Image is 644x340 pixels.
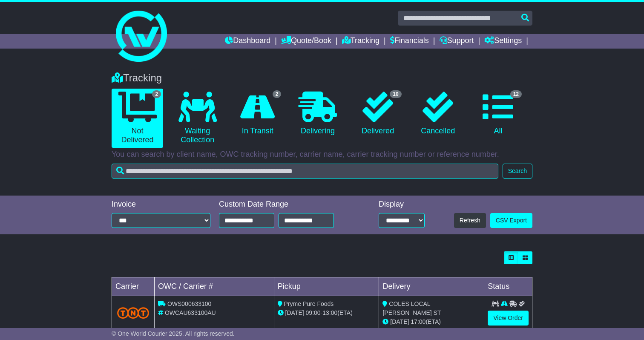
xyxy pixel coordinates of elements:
td: Carrier [112,277,155,296]
td: Pickup [274,277,379,296]
button: Search [503,164,532,179]
div: Tracking [107,72,537,84]
a: Quote/Book [281,34,331,49]
span: [DATE] [285,309,304,316]
span: 09:00 [306,309,321,316]
a: View Order [488,311,529,326]
a: Waiting Collection [172,89,223,148]
span: 13:00 [322,309,337,316]
div: - (ETA) [278,308,376,317]
span: Pryme Pure Foods [284,300,334,307]
span: OWS000633100 [167,300,212,307]
a: Cancelled [412,89,464,139]
a: 2 In Transit [232,89,283,139]
a: Financials [390,34,429,49]
span: 2 [152,90,161,98]
span: 2 [273,90,282,98]
button: Refresh [454,213,486,228]
div: Custom Date Range [219,200,354,209]
td: OWC / Carrier # [155,277,274,296]
p: You can search by client name, OWC tracking number, carrier name, carrier tracking number or refe... [112,150,532,159]
a: 12 All [472,89,524,139]
td: Delivery [379,277,484,296]
a: Delivering [292,89,343,139]
span: 12 [510,90,522,98]
div: Invoice [112,200,210,209]
span: 17:00 [411,318,425,325]
span: COLES LOCAL [PERSON_NAME] ST [382,300,441,316]
a: Tracking [342,34,379,49]
div: Display [379,200,425,209]
a: 2 Not Delivered [112,89,163,148]
span: OWCAU633100AU [165,309,216,316]
a: Dashboard [225,34,270,49]
span: [DATE] [390,318,409,325]
a: CSV Export [490,213,532,228]
a: Support [440,34,474,49]
span: © One World Courier 2025. All rights reserved. [112,330,235,337]
a: Settings [484,34,522,49]
td: Status [484,277,532,296]
span: 10 [390,90,401,98]
a: 10 Delivered [352,89,404,139]
div: (ETA) [382,317,480,326]
img: TNT_Domestic.png [117,307,149,319]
